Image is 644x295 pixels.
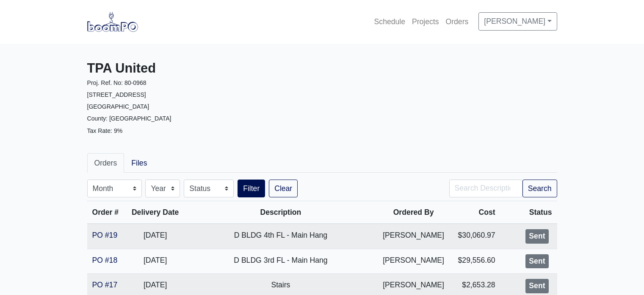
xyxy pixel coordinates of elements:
a: PO #18 [92,256,118,264]
a: PO #17 [92,281,118,289]
a: Clear [269,180,298,197]
td: D BLDG 3rd FL - Main Hang [185,249,376,274]
th: Description [185,201,376,224]
td: [PERSON_NAME] [376,249,451,274]
a: PO #19 [92,231,118,239]
td: [PERSON_NAME] [376,224,451,249]
a: Schedule [371,12,409,31]
th: Delivery Date [125,201,185,224]
td: D BLDG 4th FL - Main Hang [185,224,376,249]
small: [GEOGRAPHIC_DATA] [87,103,149,110]
button: Filter [238,180,265,197]
small: Tax Rate: 9% [87,127,123,134]
th: Status [500,201,557,224]
button: Search [522,180,557,197]
small: [STREET_ADDRESS] [87,91,146,98]
th: Order # [87,201,125,224]
td: [DATE] [125,249,185,274]
small: Proj. Ref. No: 80-0968 [87,79,146,86]
td: $29,556.60 [451,249,500,274]
a: [PERSON_NAME] [478,12,557,30]
a: Files [124,153,154,173]
div: Sent [525,279,548,293]
div: Sent [525,229,548,244]
a: Orders [87,153,124,173]
th: Ordered By [376,201,451,224]
a: Orders [442,12,472,31]
a: Projects [409,12,442,31]
td: [DATE] [125,224,185,249]
input: Search [449,180,522,197]
img: boomPO [87,12,138,31]
small: County: [GEOGRAPHIC_DATA] [87,115,171,122]
div: Sent [525,254,548,269]
th: Cost [451,201,500,224]
h3: TPA United [87,61,316,76]
td: $30,060.97 [451,224,500,249]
